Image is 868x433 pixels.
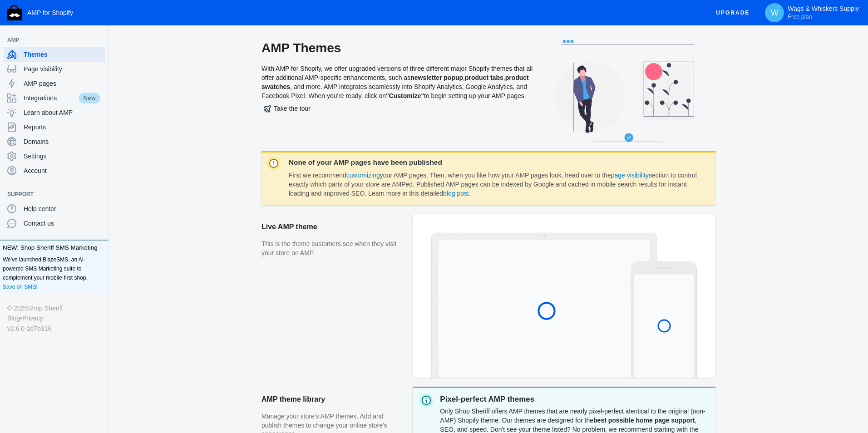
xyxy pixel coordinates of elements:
a: Shop Sheriff [28,303,63,313]
span: Themes [24,50,101,59]
a: Account [4,163,105,178]
div: With AMP for Shopify, we offer upgraded versions of three different major Shopify themes that all... [261,40,534,151]
b: product swatches [261,74,529,90]
b: product tabs [465,74,503,81]
span: Contact us [24,219,101,228]
img: Mobile frame [631,261,697,378]
a: Page visibility [4,62,105,76]
a: Domains [4,134,105,149]
p: This is the theme customers see when they visit your store on AMP. [261,240,404,257]
strong: best possible home page support [593,417,695,424]
div: v2.6.0-2d7b316 [7,324,101,334]
a: page visibility [611,172,649,179]
h2: AMP Themes [261,40,534,56]
span: Settings [24,152,101,161]
button: Take the tour [261,100,313,117]
span: AMP [7,35,92,44]
a: customizing [346,172,380,179]
a: Save on SMS! [3,282,38,291]
span: Learn about AMP [24,108,101,117]
button: Add a sales channel [92,38,107,42]
span: Help center [24,204,101,213]
a: AMP pages [4,76,105,91]
span: Reports [24,123,101,132]
a: Contact us [4,216,105,231]
span: Page visibility [24,64,101,74]
a: Themes [4,47,105,62]
div: • [7,313,101,323]
span: W [770,8,779,17]
span: Account [24,166,101,175]
b: "Customize" [386,92,424,99]
div: © 2025 [7,303,101,313]
span: New [78,92,101,104]
a: Reports [4,120,105,134]
p: Wags & Whiskers Supply [788,5,859,20]
dd: First we recommend your AMP pages. Then, when you like how your AMP pages look, head over to the ... [289,171,699,198]
span: AMP pages [24,79,101,88]
dt: None of your AMP pages have been published [289,158,699,167]
span: Integrations [24,93,78,103]
span: Support [7,190,92,199]
h2: Live AMP theme [261,214,404,240]
p: Pixel-perfect AMP themes [440,394,708,405]
button: Upgrade [709,5,757,21]
img: Laptop frame [431,232,657,378]
a: Learn about AMP [4,105,105,120]
a: Settings [4,149,105,163]
a: Blog [7,313,20,323]
b: newsletter popup [410,74,463,81]
img: Shop Sheriff Logo [7,5,22,20]
a: blog post [443,190,469,197]
span: Upgrade [716,5,750,21]
span: Take the tour [264,105,311,112]
button: Add a sales channel [92,192,107,196]
a: IntegrationsNew [4,91,105,105]
span: Domains [24,137,101,146]
a: Privacy [22,313,43,323]
span: AMP for Shopify [27,9,73,16]
span: Free plan [788,13,812,20]
h2: AMP theme library [261,387,404,412]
